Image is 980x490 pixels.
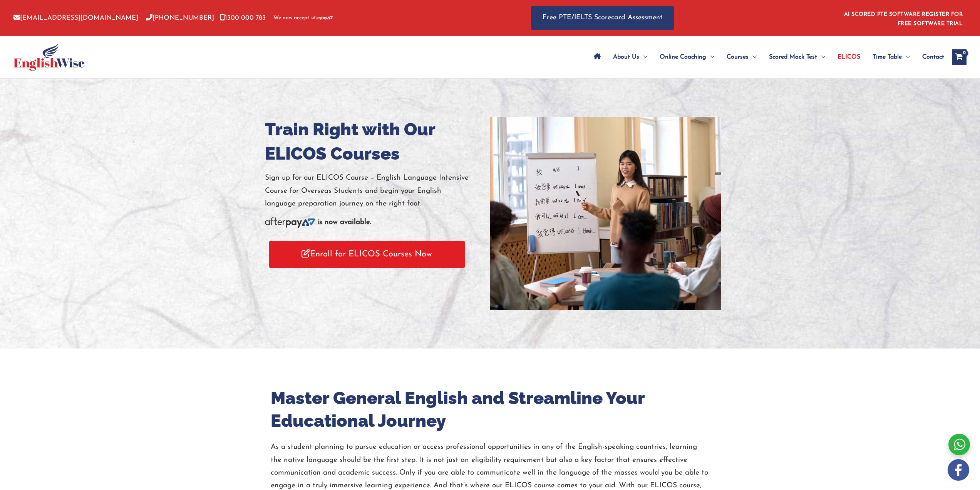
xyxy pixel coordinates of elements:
a: About UsMenu Toggle [607,44,653,71]
a: ELICOS [831,44,866,71]
span: Time Table [873,44,902,71]
a: [PHONE_NUMBER] [146,15,214,21]
span: Menu Toggle [706,44,714,71]
span: About Us [613,44,639,71]
aside: Header Widget 1 [839,5,967,30]
a: Free PTE/IELTS Scorecard Assessment [531,6,674,30]
span: Courses [727,44,749,71]
span: Contact [922,44,944,71]
a: CoursesMenu Toggle [720,44,763,71]
span: Menu Toggle [902,44,910,71]
span: Menu Toggle [639,44,647,71]
a: Contact [916,44,944,71]
b: is now available. [317,219,371,226]
a: View Shopping Cart, empty [952,49,967,65]
a: [EMAIL_ADDRESS][DOMAIN_NAME] [13,15,138,21]
a: Enroll for ELICOS Courses Now [269,241,465,268]
h2: Master General English and Streamline Your Educational Journey [271,387,710,432]
a: Online CoachingMenu Toggle [653,44,720,71]
a: Time TableMenu Toggle [866,44,916,71]
span: Menu Toggle [749,44,757,71]
img: white-facebook.png [948,459,969,481]
img: Afterpay-Logo [312,16,333,20]
img: cropped-ew-logo [13,43,85,71]
span: Online Coaching [660,44,706,71]
a: 1300 000 783 [220,15,266,21]
nav: Site Navigation: Main Menu [588,44,944,71]
p: Sign up for our ELICOS Course – English Language Intensive Course for Overseas Students and begin... [265,172,484,210]
span: Scored Mock Test [769,44,817,71]
span: ELICOS [838,44,860,71]
span: Menu Toggle [817,44,825,71]
span: We now accept [273,14,309,22]
a: AI SCORED PTE SOFTWARE REGISTER FOR FREE SOFTWARE TRIAL [844,12,963,27]
h1: Train Right with Our ELICOS Courses [265,117,484,166]
img: Afterpay-Logo [265,217,315,228]
a: Scored Mock TestMenu Toggle [763,44,831,71]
